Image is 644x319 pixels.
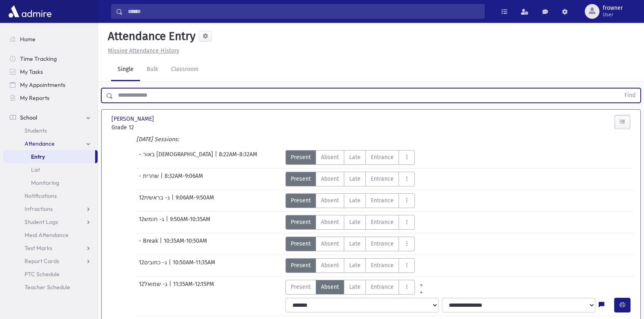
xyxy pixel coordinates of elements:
[139,237,160,251] span: - Break
[371,153,394,162] span: Entrance
[140,58,165,81] a: Bulk
[371,239,394,248] span: Entrance
[285,237,415,251] div: AttTypes
[111,123,191,132] span: Grade 12
[3,241,98,255] a: Test Marks
[169,258,173,273] span: |
[111,115,156,123] span: [PERSON_NAME]
[371,283,394,291] span: Entrance
[25,244,52,252] span: Test Marks
[31,153,45,160] span: Entry
[321,153,339,162] span: Absent
[7,3,53,20] img: AdmirePro
[291,283,311,291] span: Present
[165,58,205,81] a: Classroom
[349,283,361,291] span: Late
[105,47,179,54] a: Missing Attendance History
[25,218,58,226] span: Student Logs
[3,189,98,202] a: Notifications
[25,231,69,239] span: Meal Attendance
[349,218,361,226] span: Late
[603,11,623,18] span: User
[215,150,219,165] span: |
[349,261,361,270] span: Late
[619,89,640,102] button: Find
[3,163,98,176] a: List
[173,280,214,295] span: 11:35AM-12:15PM
[139,215,166,230] span: 12ג- חומש
[105,29,196,43] h5: Attendance Entry
[160,172,165,186] span: |
[165,172,203,186] span: 8:32AM-9:06AM
[20,114,37,121] span: School
[321,196,339,205] span: Absent
[176,193,214,208] span: 9:06AM-9:50AM
[285,215,415,230] div: AttTypes
[164,237,207,251] span: 10:35AM-10:50AM
[139,280,169,295] span: 12ג- שמואל
[321,283,339,291] span: Absent
[603,5,623,11] span: frowner
[136,136,179,143] i: [DATE] Sessions:
[166,215,170,230] span: |
[3,202,98,215] a: Infractions
[285,280,428,295] div: AttTypes
[169,280,173,295] span: |
[3,124,98,137] a: Students
[321,261,339,270] span: Absent
[139,193,172,208] span: 12ג- בראשית
[3,176,98,189] a: Monitoring
[371,218,394,226] span: Entrance
[123,4,484,19] input: Search
[291,153,311,162] span: Present
[291,196,311,205] span: Present
[20,55,57,62] span: Time Tracking
[285,193,415,208] div: AttTypes
[139,258,169,273] span: 12ג- כתובים
[31,179,59,186] span: Monitoring
[172,193,176,208] span: |
[3,268,98,281] a: PTC Schedule
[219,150,257,165] span: 8:22AM-8:32AM
[25,257,59,265] span: Report Cards
[3,91,98,104] a: My Reports
[20,94,49,102] span: My Reports
[25,284,70,291] span: Teacher Schedule
[3,228,98,241] a: Meal Attendance
[3,281,98,294] a: Teacher Schedule
[111,58,140,81] a: Single
[139,172,160,186] span: - שחרית
[3,111,98,124] a: School
[3,255,98,268] a: Report Cards
[3,137,98,150] a: Attendance
[321,218,339,226] span: Absent
[139,150,215,165] span: - באור [DEMOGRAPHIC_DATA]
[371,175,394,183] span: Entrance
[3,150,95,163] a: Entry
[3,78,98,91] a: My Appointments
[349,196,361,205] span: Late
[173,258,215,273] span: 10:50AM-11:35AM
[25,127,47,134] span: Students
[285,150,415,165] div: AttTypes
[108,47,179,54] u: Missing Attendance History
[3,33,98,46] a: Home
[321,175,339,183] span: Absent
[349,153,361,162] span: Late
[349,175,361,183] span: Late
[285,258,415,273] div: AttTypes
[291,218,311,226] span: Present
[25,140,55,147] span: Attendance
[20,35,36,43] span: Home
[285,172,415,186] div: AttTypes
[291,239,311,248] span: Present
[31,166,40,173] span: List
[371,261,394,270] span: Entrance
[25,205,53,213] span: Infractions
[3,52,98,65] a: Time Tracking
[3,215,98,228] a: Student Logs
[160,237,164,251] span: |
[20,68,43,75] span: My Tasks
[170,215,210,230] span: 9:50AM-10:35AM
[20,81,65,89] span: My Appointments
